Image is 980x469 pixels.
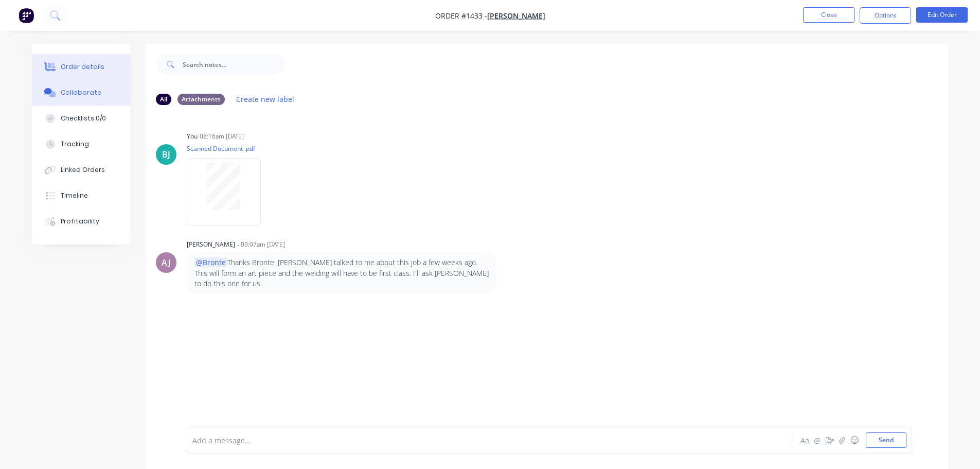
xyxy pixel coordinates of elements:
[162,148,170,161] div: BJ
[187,144,271,153] p: Scanned Document .pdf
[194,257,227,267] span: @Bronte
[61,217,99,226] div: Profitability
[61,88,101,97] div: Collaborate
[32,183,130,209] button: Timeline
[916,7,968,23] button: Edit Order
[162,256,171,269] div: AJ
[194,257,489,289] p: Thanks Bronte. [PERSON_NAME] talked to me about this job a few weeks ago. This will form an art p...
[61,165,105,175] div: Linked Orders
[156,94,171,105] div: All
[61,114,106,123] div: Checklists 0/0
[32,209,130,234] button: Profitability
[799,434,811,446] button: Aa
[177,94,225,105] div: Attachments
[32,131,130,157] button: Tracking
[848,434,861,446] button: ☺
[32,157,130,183] button: Linked Orders
[19,8,34,23] img: Factory
[183,54,284,75] input: Search notes...
[200,132,244,141] div: 08:16am [DATE]
[487,11,545,21] a: [PERSON_NAME]
[32,54,130,80] button: Order details
[237,240,285,249] div: - 09:07am [DATE]
[32,80,130,106] button: Collaborate
[187,132,198,141] div: You
[860,7,911,24] button: Options
[61,191,88,200] div: Timeline
[435,11,487,21] span: Order #1433 -
[61,62,104,72] div: Order details
[811,434,824,446] button: @
[231,92,300,106] button: Create new label
[803,7,854,23] button: Close
[866,432,906,448] button: Send
[61,140,89,149] div: Tracking
[32,106,130,131] button: Checklists 0/0
[187,240,235,249] div: [PERSON_NAME]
